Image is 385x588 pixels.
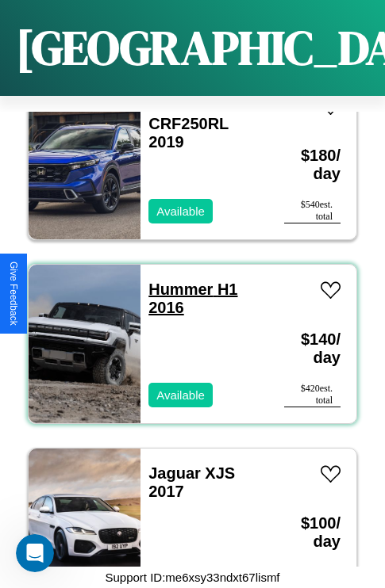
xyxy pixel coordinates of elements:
[284,498,341,567] h3: $ 100 / day
[148,97,229,151] a: Honda CRF250RL 2019
[148,464,235,500] a: Jaguar XJS 2017
[156,384,205,406] p: Available
[156,200,205,222] p: Available
[8,262,19,326] div: Give Feedback
[284,315,341,383] h3: $ 140 / day
[284,383,341,407] div: $ 420 est. total
[284,199,341,223] div: $ 540 est. total
[105,567,279,588] p: Support ID: me6xsy33ndxt67lismf
[284,131,341,199] h3: $ 180 / day
[16,534,54,572] iframe: Intercom live chat
[148,281,237,316] a: Hummer H1 2016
